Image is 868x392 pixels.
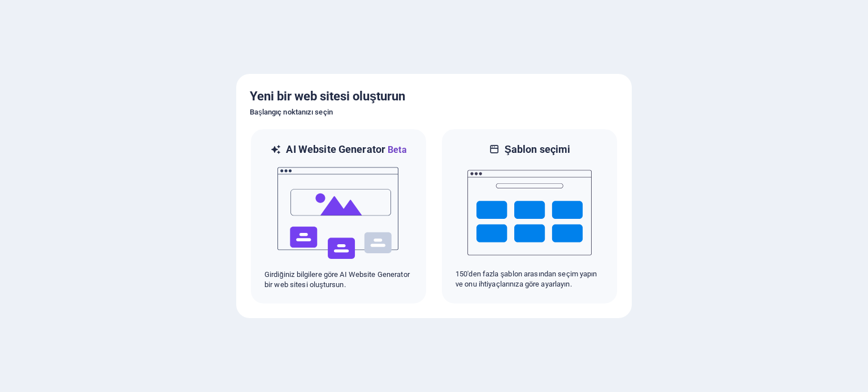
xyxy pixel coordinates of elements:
span: Beta [385,144,407,155]
h6: AI Website Generator [286,143,406,157]
div: AI Website GeneratorBetaaiGirdiğiniz bilgilere göre AI Website Generator bir web sitesi oluştursun. [250,128,427,305]
h6: Şablon seçimi [505,143,571,156]
img: ai [276,157,401,270]
div: Şablon seçimi150'den fazla şablon arasından seçim yapın ve onu ihtiyaçlarınıza göre ayarlayın. [441,128,618,305]
h5: Yeni bir web sitesi oluşturun [250,87,618,105]
h6: Başlangıç noktanızı seçin [250,105,618,119]
p: Girdiğiniz bilgilere göre AI Website Generator bir web sitesi oluştursun. [264,270,413,290]
p: 150'den fazla şablon arasından seçim yapın ve onu ihtiyaçlarınıza göre ayarlayın. [455,269,604,289]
